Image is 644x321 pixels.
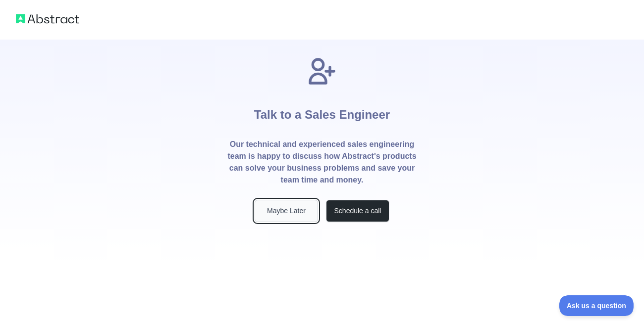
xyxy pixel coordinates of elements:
button: Maybe Later [255,200,318,222]
button: Schedule a call [326,200,389,222]
h1: Talk to a Sales Engineer [254,87,390,138]
img: Abstract logo [16,12,79,26]
p: Our technical and experienced sales engineering team is happy to discuss how Abstract's products ... [227,138,417,186]
iframe: Toggle Customer Support [559,295,634,316]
